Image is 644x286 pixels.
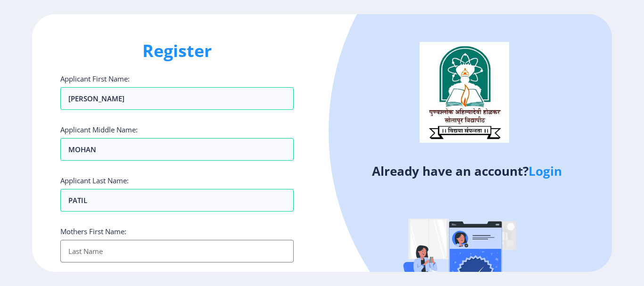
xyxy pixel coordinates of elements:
[60,87,294,110] input: First Name
[60,176,129,185] label: Applicant Last Name:
[60,138,294,161] input: First Name
[60,74,130,83] label: Applicant First Name:
[60,40,294,62] h1: Register
[60,240,294,262] input: Last Name
[60,227,126,236] label: Mothers First Name:
[60,125,138,134] label: Applicant Middle Name:
[420,42,509,143] img: logo
[528,163,562,180] a: Login
[60,189,294,212] input: Last Name
[329,163,605,179] h4: Already have an account?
